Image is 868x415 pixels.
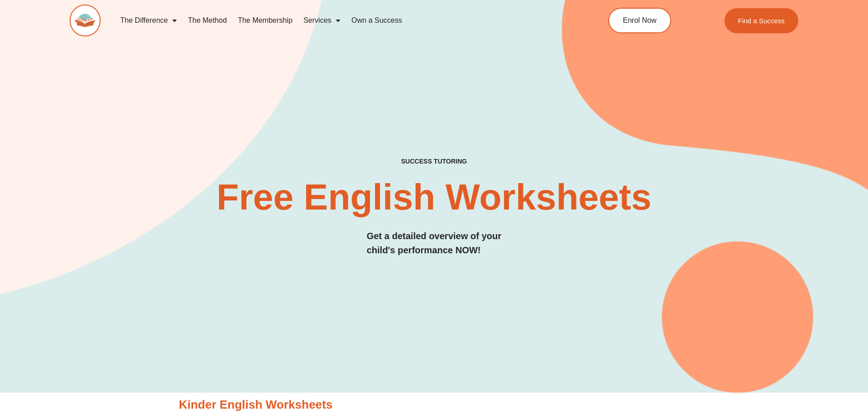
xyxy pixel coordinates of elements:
a: Own a Success [346,10,407,31]
h2: Free English Worksheets​ [194,179,675,215]
h3: Kinder English Worksheets [179,397,689,413]
a: The Membership [232,10,298,31]
a: Find a Success [724,8,799,33]
a: The Difference [115,10,183,31]
a: Services [298,10,346,31]
nav: Menu [115,10,567,31]
h4: SUCCESS TUTORING​ [326,158,542,165]
a: Enrol Now [608,8,671,33]
span: Enrol Now [623,17,657,24]
a: The Method [182,10,232,31]
span: Find a Success [738,17,785,24]
h3: Get a detailed overview of your child's performance NOW! [367,229,502,257]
